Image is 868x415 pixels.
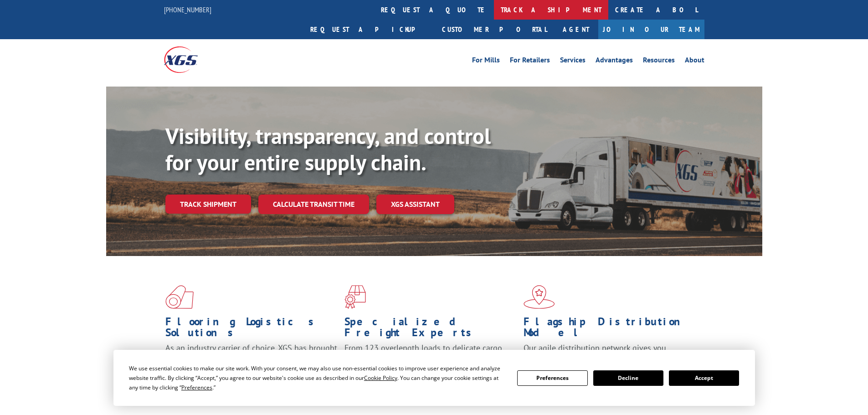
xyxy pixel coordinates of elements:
button: Preferences [517,370,587,386]
a: Services [560,56,586,67]
div: Cookie Consent Prompt [113,350,755,406]
h1: Flagship Distribution Model [524,316,696,343]
a: For Retailers [510,56,550,67]
h1: Specialized Freight Experts [344,316,517,343]
p: From 123 overlength loads to delicate cargo, our experienced staff knows the best way to move you... [344,343,517,383]
a: Join Our Team [598,20,704,39]
b: Visibility, transparency, and control for your entire supply chain. [165,122,491,176]
span: Our agile distribution network gives you nationwide inventory management on demand. [524,343,691,364]
img: xgs-icon-total-supply-chain-intelligence-red [165,285,194,309]
img: xgs-icon-flagship-distribution-model-red [524,285,555,309]
div: We use essential cookies to make our site work. With your consent, we may also use non-essential ... [129,364,506,392]
img: xgs-icon-focused-on-flooring-red [344,285,366,309]
a: Calculate transit time [258,195,369,214]
a: Advantages [596,56,633,67]
span: Cookie Policy [364,374,397,382]
span: Preferences [181,384,212,391]
a: XGS ASSISTANT [376,195,454,214]
a: Agent [554,20,598,39]
button: Decline [593,370,663,386]
a: [PHONE_NUMBER] [164,5,211,14]
a: Resources [643,56,675,67]
a: For Mills [472,56,500,67]
button: Accept [669,370,739,386]
a: About [685,56,704,67]
a: Request a pickup [303,20,435,39]
a: Customer Portal [435,20,554,39]
h1: Flooring Logistics Solutions [165,316,338,343]
span: As an industry carrier of choice, XGS has brought innovation and dedication to flooring logistics... [165,343,337,375]
a: Track shipment [165,195,251,214]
